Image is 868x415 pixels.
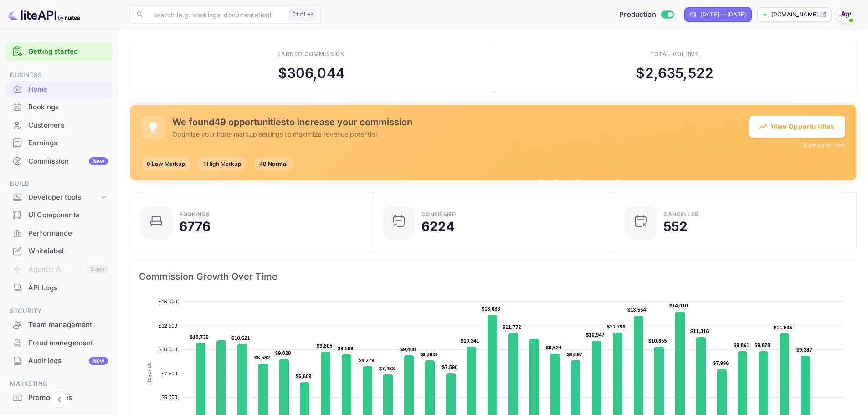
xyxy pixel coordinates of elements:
text: $12,500 [159,323,177,328]
p: [DOMAIN_NAME] [771,10,818,19]
text: $15,000 [159,299,177,304]
text: $9,861 [734,343,750,348]
div: UI Components [5,206,113,224]
div: Performance [28,228,108,239]
button: View Opportunities [749,116,845,138]
div: Whitelabel [28,246,108,256]
text: $14,010 [669,303,688,308]
a: CommissionNew [5,153,113,169]
text: $7,438 [379,366,395,371]
div: Promo codes [5,389,113,407]
text: Revenue [146,362,152,384]
input: Search (e.g. bookings, documentation) [148,5,285,24]
a: Bookings [5,98,113,115]
span: 1 High Markup [198,160,247,168]
div: Fraud management [28,338,108,348]
text: $11,796 [607,324,626,329]
span: Commission Growth Over Time [139,269,847,284]
div: Developer tools [5,190,113,205]
div: Performance [5,225,113,242]
div: Earnings [5,134,113,152]
div: Bookings [28,102,108,113]
text: $8,897 [567,352,583,357]
div: 552 [663,220,687,233]
text: $9,878 [755,343,770,348]
div: CommissionNew [5,153,113,170]
a: Performance [5,225,113,241]
div: Home [28,84,108,95]
button: Dismiss for now [803,141,845,149]
div: Promo codes [28,393,108,403]
div: [DATE] — [DATE] [700,10,746,19]
text: $10,355 [648,338,667,343]
a: Customers [5,117,113,133]
div: Audit logs [28,356,108,366]
div: API Logs [28,283,108,293]
text: $11,772 [503,324,521,330]
a: Fraud management [5,334,113,351]
a: Whitelabel [5,242,113,259]
div: Fraud management [5,334,113,352]
text: $8,582 [254,355,270,360]
div: 6224 [421,220,455,233]
text: $10,341 [461,338,479,343]
div: Ctrl+K [289,9,317,20]
div: Getting started [5,42,113,61]
text: $7,996 [713,360,729,366]
div: New [89,357,108,365]
div: Commission [28,156,108,167]
span: Build [5,179,113,189]
text: $7,500 [161,371,177,376]
div: Switch to Sandbox mode [616,10,677,20]
a: UI Components [5,206,113,223]
text: $9,387 [796,347,812,353]
div: Home [5,81,113,98]
div: Developer tools [28,192,99,203]
text: $8,883 [421,352,437,357]
text: $10,621 [231,335,250,341]
text: $7,590 [442,364,458,370]
div: $ 306,044 [278,63,345,83]
div: Bookings [5,98,113,116]
img: LiteAPI logo [7,7,80,22]
div: Bookings [179,212,210,217]
text: $9,408 [400,347,416,352]
div: Team management [28,320,108,330]
text: $9,509 [338,346,354,351]
button: Collapse navigation [51,391,67,408]
text: $8,279 [359,358,375,363]
div: $ 2,635,522 [636,63,714,83]
div: Earnings [28,138,108,149]
a: Home [5,81,113,97]
a: Getting started [28,46,108,57]
div: Customers [5,117,113,134]
span: Marketing [5,379,113,389]
div: Customers [28,120,108,131]
div: 6776 [179,220,211,233]
a: API Logs [5,279,113,296]
img: With Joy [838,7,853,22]
span: Security [5,306,113,316]
span: 48 Normal [254,160,293,168]
text: $10,736 [190,334,209,340]
text: $5,000 [161,395,177,400]
div: Team management [5,316,113,334]
a: Team management [5,316,113,333]
text: $9,805 [317,343,333,348]
text: $13,688 [482,306,500,312]
text: $10,947 [586,332,605,338]
text: $9,624 [546,345,562,350]
div: Earned commission [277,50,345,58]
div: CANCELLED [663,212,699,217]
span: Business [5,70,113,80]
div: Audit logsNew [5,352,113,370]
div: Confirmed [421,212,457,217]
div: New [89,157,108,165]
text: $11,316 [690,328,709,334]
h5: We found 49 opportunities to increase your commission [172,117,749,128]
div: Total volume [650,50,699,58]
text: $13,554 [627,307,647,313]
div: Whitelabel [5,242,113,260]
div: API Logs [5,279,113,297]
a: Earnings [5,134,113,151]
